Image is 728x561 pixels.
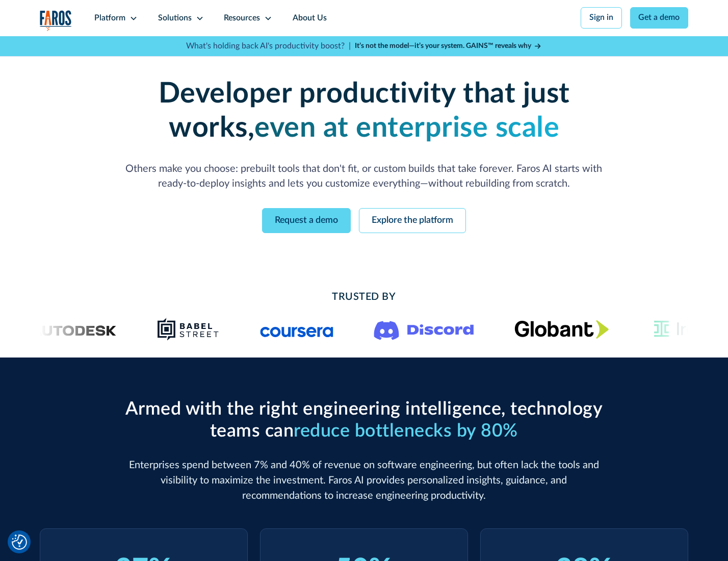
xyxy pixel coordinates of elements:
[159,80,570,142] strong: Developer productivity that just works,
[630,7,689,29] a: Get a demo
[254,114,559,142] strong: even at enterprise scale
[581,7,622,29] a: Sign in
[121,162,607,192] p: Others make you choose: prebuilt tools that don't fit, or custom builds that take forever. Faros ...
[359,208,466,233] a: Explore the platform
[355,42,531,49] strong: It’s not the model—it’s your system. GAINS™ reveals why
[12,534,27,550] button: Cookie Settings
[260,321,333,338] img: Logo of the online learning platform Coursera.
[294,422,518,440] span: reduce bottlenecks by 80%
[40,10,72,31] a: home
[374,319,474,340] img: Logo of the communication platform Discord.
[224,12,260,24] div: Resources
[121,290,607,305] h2: Trusted By
[186,40,351,53] p: What's holding back AI's productivity boost? |
[355,41,542,52] a: It’s not the model—it’s your system. GAINS™ reveals why
[40,10,72,31] img: Logo of the analytics and reporting company Faros.
[121,398,607,442] h2: Armed with the right engineering intelligence, technology teams can
[12,534,27,550] img: Revisit consent button
[514,320,609,339] img: Globant's logo
[262,208,351,233] a: Request a demo
[158,12,192,24] div: Solutions
[157,317,219,342] img: Babel Street logo png
[94,12,125,24] div: Platform
[121,458,607,503] p: Enterprises spend between 7% and 40% of revenue on software engineering, but often lack the tools...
